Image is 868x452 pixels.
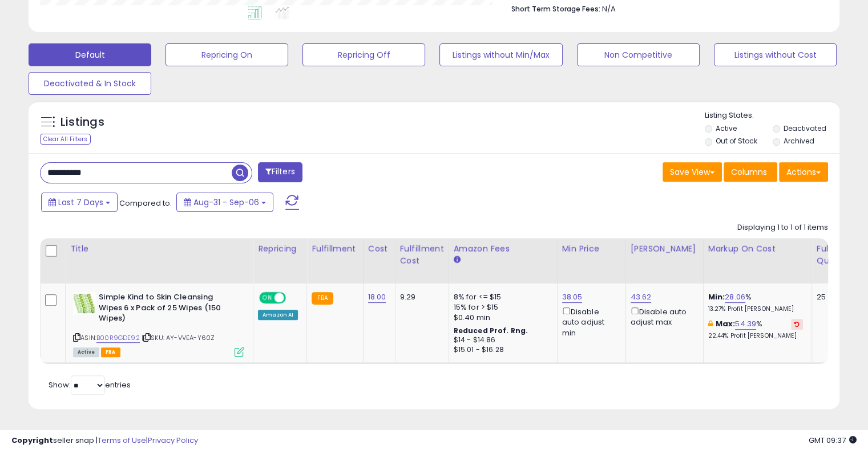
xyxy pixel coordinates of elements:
p: 22.44% Profit [PERSON_NAME] [708,332,803,340]
small: FBA [312,292,333,305]
div: 8% for <= $15 [454,292,548,302]
div: seller snap | | [11,435,198,446]
button: Columns [724,162,777,182]
div: 25 [817,292,852,302]
div: Disable auto adjust max [631,305,695,327]
div: Amazon Fees [454,243,552,255]
b: Simple Kind to Skin Cleansing Wipes 6 x Pack of 25 Wipes (150 Wipes) [99,292,237,327]
label: Out of Stock [716,136,757,146]
div: Cost [368,243,390,255]
span: ON [260,293,274,303]
button: Last 7 Days [41,193,118,212]
a: B00R9GDE92 [96,333,140,343]
a: 38.05 [562,291,583,303]
b: Short Term Storage Fees: [511,4,600,14]
div: Clear All Filters [40,134,91,145]
p: Listing States: [705,110,839,121]
a: 18.00 [368,291,386,303]
div: % [708,292,803,313]
b: Min: [708,291,725,302]
a: Terms of Use [98,435,146,446]
div: [PERSON_NAME] [631,243,699,255]
a: 43.62 [631,291,652,303]
button: Aug-31 - Sep-06 [176,193,273,212]
div: Disable auto adjust min [562,305,617,338]
b: Reduced Prof. Rng. [454,326,528,335]
div: 15% for > $15 [454,302,548,313]
span: Last 7 Days [58,197,103,208]
label: Archived [783,136,814,146]
button: Repricing Off [302,43,425,66]
span: | SKU: AY-VVEA-Y60Z [142,333,215,342]
img: 51uYaunTPqL._SL40_.jpg [73,292,96,315]
div: Title [70,243,248,255]
a: Privacy Policy [148,435,198,446]
button: Actions [779,162,828,182]
th: The percentage added to the cost of goods (COGS) that forms the calculator for Min & Max prices. [703,238,812,283]
label: Active [716,123,737,133]
div: ASIN: [73,292,244,355]
span: 2025-09-14 09:37 GMT [809,435,857,446]
h5: Listings [60,114,104,130]
div: Amazon AI [258,310,298,320]
button: Deactivated & In Stock [29,72,151,95]
div: $14 - $14.86 [454,335,548,345]
button: Default [29,43,151,66]
span: N/A [602,3,616,14]
div: $0.40 min [454,313,548,323]
div: Markup on Cost [708,243,807,255]
small: Amazon Fees. [454,255,461,265]
b: Max: [716,318,736,329]
span: All listings currently available for purchase on Amazon [73,347,99,357]
div: $15.01 - $16.28 [454,345,548,355]
span: Show: entries [49,379,131,390]
div: 9.29 [400,292,440,302]
div: Repricing [258,243,302,255]
a: 28.06 [725,291,745,303]
button: Save View [663,162,722,182]
div: Displaying 1 to 1 of 1 items [737,222,828,233]
a: 54.39 [735,318,756,330]
span: FBA [101,347,120,357]
div: Fulfillable Quantity [817,243,856,267]
div: Fulfillment Cost [400,243,444,267]
strong: Copyright [11,435,53,446]
div: Min Price [562,243,621,255]
span: Columns [731,166,767,178]
button: Listings without Cost [714,43,837,66]
span: Compared to: [119,198,172,209]
div: % [708,319,803,340]
p: 13.27% Profit [PERSON_NAME] [708,305,803,313]
span: Aug-31 - Sep-06 [193,197,259,208]
button: Repricing On [165,43,288,66]
button: Filters [258,162,302,182]
button: Listings without Min/Max [439,43,562,66]
button: Non Competitive [577,43,700,66]
div: Fulfillment [312,243,358,255]
span: OFF [284,293,302,303]
label: Deactivated [783,123,826,133]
